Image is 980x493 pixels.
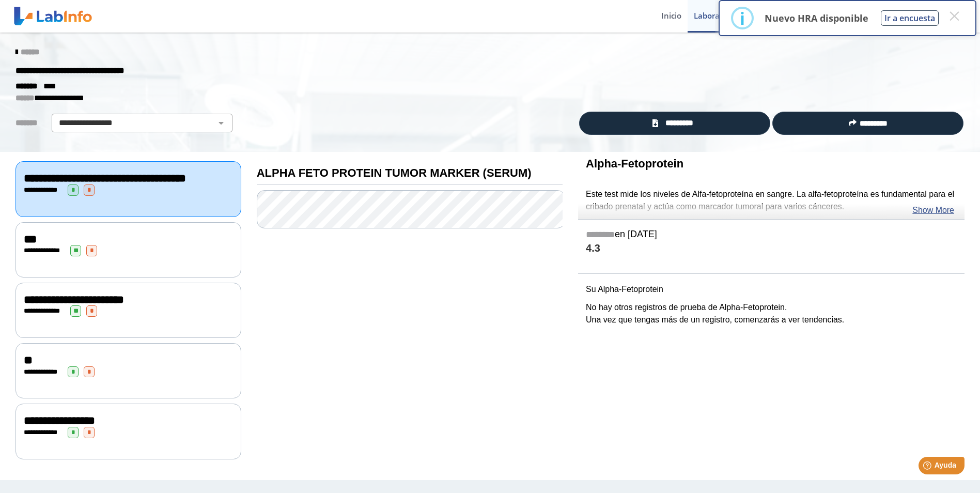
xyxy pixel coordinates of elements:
[765,12,868,24] p: Nuevo HRA disponible
[888,453,969,482] iframe: Help widget launcher
[740,9,745,27] div: i
[881,10,939,26] button: Ir a encuesta
[586,283,957,296] p: Su Alpha-Fetoprotein
[586,157,683,170] b: Alpha-Fetoprotein
[586,301,957,326] p: No hay otros registros de prueba de Alpha-Fetoprotein. Una vez que tengas más de un registro, com...
[912,204,954,217] a: Show More
[257,166,532,179] b: ALPHA FETO PROTEIN TUMOR MARKER (SERUM)
[586,229,957,241] h5: en [DATE]
[945,7,963,25] button: Close this dialog
[586,188,957,213] p: Este test mide los niveles de Alfa-fetoproteína en sangre. La alfa-fetoproteína es fundamental pa...
[586,242,957,255] h4: 4.3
